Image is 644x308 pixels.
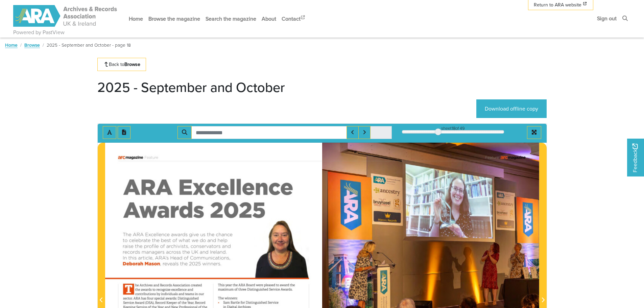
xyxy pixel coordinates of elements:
[631,143,639,172] span: Feedback
[402,125,504,132] div: sheet of 49
[177,126,192,139] button: Search
[47,42,131,48] span: 2025 - September and October - page 18
[13,1,118,31] a: ARA - ARC Magazine | Powered by PastView logo
[103,126,116,139] button: Toggle text selection (Alt+T)
[203,10,259,28] a: Search the magazine
[527,126,541,139] button: Full screen mode
[97,58,146,71] a: Back toBrowse
[97,79,285,95] h1: 2025 - September and October
[452,125,455,132] span: 18
[594,9,619,27] a: Sign out
[347,126,359,139] button: Previous Match
[358,126,371,139] button: Next Match
[13,28,65,37] a: Powered by PastView
[259,10,279,28] a: About
[24,42,40,48] a: Browse
[534,1,581,8] span: Return to ARA website
[627,139,644,176] a: Would you like to provide feedback?
[476,99,547,118] a: Download offline copy
[118,126,130,139] button: Open transcription window
[279,10,309,28] a: Contact
[13,5,118,27] img: ARA - ARC Magazine | Powered by PastView
[191,126,347,139] input: Search for
[146,10,203,28] a: Browse the magazine
[124,61,140,68] strong: Browse
[126,10,146,28] a: Home
[5,42,18,48] a: Home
